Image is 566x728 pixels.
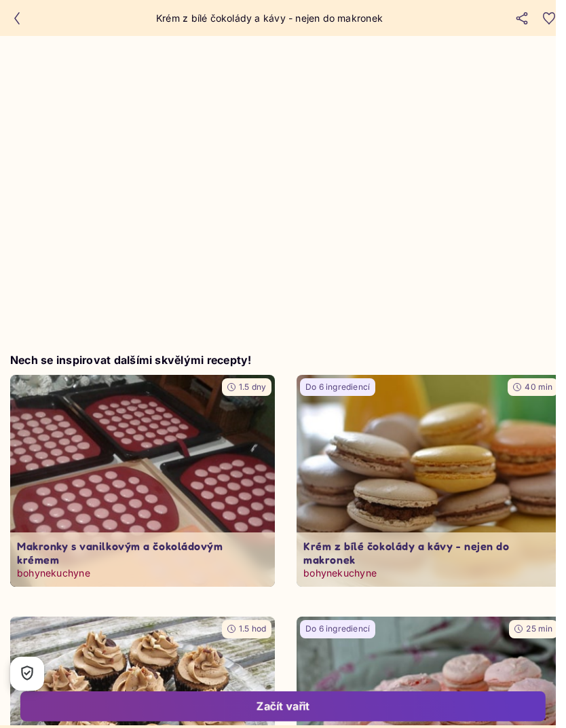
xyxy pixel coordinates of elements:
[526,623,552,634] span: 25 min
[525,382,552,392] span: 40 min
[10,375,275,587] a: undefined1.5 dnyMakronky s vanilkovým a čokoládovým krémembohynekuchyne
[17,566,268,580] p: bohynekuchyne
[303,539,554,566] p: Krém z bílé čokolády a kávy - nejen do makronek
[239,623,266,634] span: 1.5 hod
[20,691,546,721] button: Začít vařit
[17,539,268,566] p: Makronky s vanilkovým a čokoládovým krémem
[305,382,370,393] p: Do 6 ingrediencí
[3,369,282,592] img: undefined
[303,566,554,580] p: bohynekuchyne
[35,699,531,714] div: Začít vařit
[305,623,370,635] p: Do 6 ingrediencí
[239,382,266,392] span: 1.5 dny
[10,352,561,368] h2: Nech se inspirovat dalšími skvělými recepty!
[297,375,561,587] a: undefinedDo 6 ingrediencí40 minKrém z bílé čokolády a kávy - nejen do makronekbohynekuchyne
